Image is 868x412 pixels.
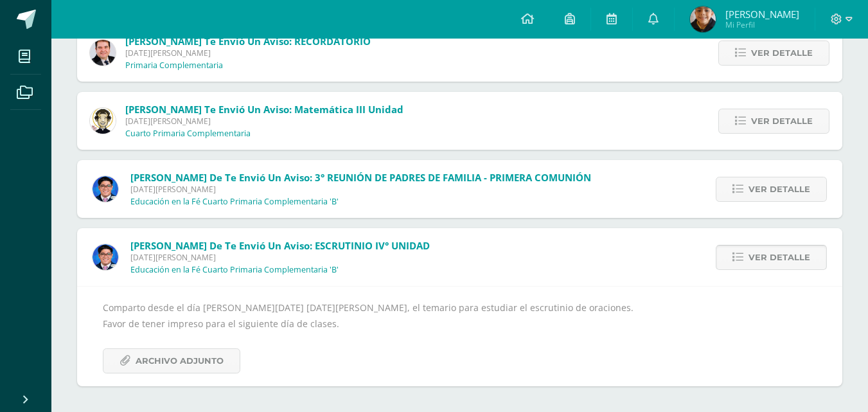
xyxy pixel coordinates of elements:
p: Educación en la Fé Cuarto Primaria Complementaria 'B' [130,197,339,207]
span: [PERSON_NAME] de te envió un aviso: 3° REUNIÓN DE PADRES DE FAMILIA - PRIMERA COMUNIÓN [130,171,591,184]
span: Ver detalle [748,246,810,269]
img: b95657bb985efc196c955945d98519d2.png [690,6,716,32]
img: 038ac9c5e6207f3bea702a86cda391b3.png [93,176,118,202]
span: Ver detalle [751,41,813,65]
div: Comparto desde el día [PERSON_NAME][DATE] [DATE][PERSON_NAME], el temario para estudiar el escrut... [103,300,817,373]
img: 038ac9c5e6207f3bea702a86cda391b3.png [93,244,118,270]
span: Ver detalle [748,177,810,201]
span: [DATE][PERSON_NAME] [125,116,403,127]
span: [PERSON_NAME] te envió un aviso: RECORDATORIO [125,35,371,48]
span: Archivo Adjunto [136,349,224,373]
p: Educación en la Fé Cuarto Primaria Complementaria 'B' [130,265,339,275]
img: 57933e79c0f622885edf5cfea874362b.png [90,40,116,66]
span: Ver detalle [751,109,813,133]
span: [DATE][PERSON_NAME] [130,252,430,263]
span: [PERSON_NAME] te envió un aviso: Matemática III Unidad [125,103,403,116]
a: Archivo Adjunto [103,348,240,373]
span: [DATE][PERSON_NAME] [125,48,371,58]
p: Cuarto Primaria Complementaria [125,129,251,139]
span: Mi Perfil [725,19,799,30]
span: [PERSON_NAME] [725,8,799,21]
img: 4bd1cb2f26ef773666a99eb75019340a.png [90,108,116,134]
p: Primaria Complementaria [125,60,223,71]
span: [DATE][PERSON_NAME] [130,184,591,195]
span: [PERSON_NAME] de te envió un aviso: ESCRUTINIO IV° UNIDAD [130,239,430,252]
